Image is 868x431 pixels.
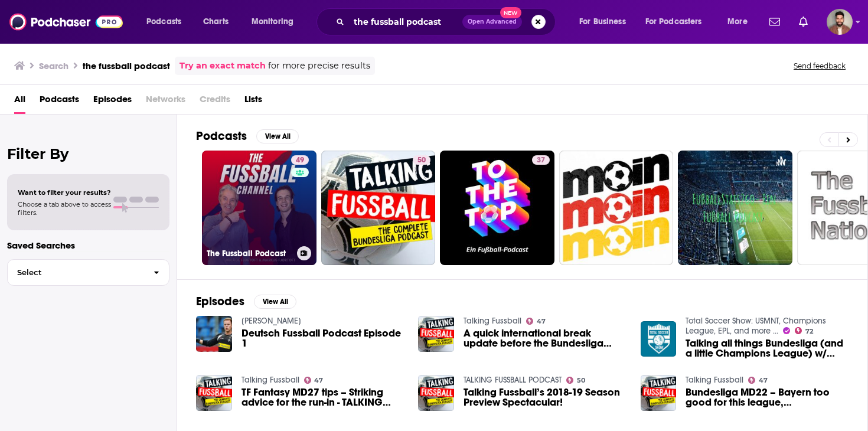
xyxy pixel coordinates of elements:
a: 72 [795,327,813,334]
a: Episodes [93,90,132,114]
button: View All [256,129,299,143]
a: Talking Fussball [242,375,299,385]
span: 72 [805,329,813,334]
span: Talking all things Bundesliga (and a little Champions League) w/ [PERSON_NAME] of The Talking Fus... [686,338,849,358]
span: Open Advanced [468,19,517,25]
img: Talking Fussball’s 2018-19 Season Preview Spectacular! [418,375,454,411]
span: 49 [296,155,304,166]
span: 47 [537,319,546,324]
a: 37 [532,155,550,165]
a: 50 [321,151,436,265]
a: 47 [526,318,546,325]
span: 37 [537,155,545,166]
img: TF Fantasy MD27 tips – Striking advice for the run-in - TALKING FUSSBALL PODCAST [196,375,232,411]
button: Show profile menu [827,9,853,35]
button: open menu [719,12,762,31]
a: Total Soccer Show: USMNT, Champions League, EPL, and more ... [686,316,826,336]
a: 47 [304,377,324,384]
h3: the fussball podcast [83,60,170,71]
h2: Episodes [196,294,244,309]
button: open menu [138,12,197,31]
a: TF Fantasy MD27 tips – Striking advice for the run-in - TALKING FUSSBALL PODCAST [242,387,404,407]
a: Talking Fussball [464,316,521,326]
span: Choose a tab above to access filters. [18,200,111,217]
a: Bundesliga MD22 – Bayern too good for this league, Korkut’s on fire - TALKING FUSSBALL PODCAST [686,387,849,407]
p: Saved Searches [7,240,169,251]
span: Monitoring [252,14,293,30]
span: Want to filter your results? [18,188,111,197]
span: More [727,14,748,30]
h3: The Fussball Podcast [207,249,292,259]
a: A quick international break update before the Bundesliga returns - TALKING FUSSBALL PODCAST [464,328,626,348]
span: Networks [146,90,185,114]
img: User Profile [827,9,853,35]
a: Talking all things Bundesliga (and a little Champions League) w/ Matt Hermann of The Talking Fuss... [686,338,849,358]
a: 50 [413,155,430,165]
a: Talking Fussball’s 2018-19 Season Preview Spectacular! [464,387,626,407]
a: George Stoneman [242,316,301,326]
a: Podcasts [40,90,79,114]
span: 50 [577,378,585,383]
span: Logged in as calmonaghan [827,9,853,35]
span: Bundesliga MD22 – Bayern too good for this league, [PERSON_NAME]’s on fire - TALKING FUSSBALL POD... [686,387,849,407]
a: 47 [748,377,768,384]
a: PodcastsView All [196,129,299,143]
a: 49The Fussball Podcast [202,151,316,265]
button: open menu [638,12,719,31]
span: 47 [314,378,323,383]
a: TALKING FUSSBALL PODCAST [464,375,562,385]
h3: Search [39,60,68,71]
button: open menu [571,12,641,31]
span: Podcasts [146,14,181,30]
a: Lists [244,90,262,114]
span: 47 [759,378,768,383]
img: Deutsch Fussball Podcast Episode 1 [196,316,232,352]
button: Select [7,259,169,286]
h2: Filter By [7,145,169,162]
a: 37 [440,151,554,265]
span: Charts [203,14,229,30]
button: Send feedback [790,61,849,71]
input: Search podcasts, credits, & more... [349,12,462,31]
span: For Podcasters [645,14,702,30]
a: Show notifications dropdown [794,12,812,32]
a: Show notifications dropdown [765,12,785,32]
button: View All [254,295,296,309]
a: Charts [195,12,236,31]
div: Search podcasts, credits, & more... [328,8,567,35]
button: Open AdvancedNew [462,15,522,29]
a: All [14,90,25,114]
a: 49 [291,155,309,165]
a: Deutsch Fussball Podcast Episode 1 [242,328,404,348]
span: New [500,7,521,18]
img: Bundesliga MD22 – Bayern too good for this league, Korkut’s on fire - TALKING FUSSBALL PODCAST [641,375,677,411]
img: Talking all things Bundesliga (and a little Champions League) w/ Matt Hermann of The Talking Fuss... [641,321,677,357]
img: A quick international break update before the Bundesliga returns - TALKING FUSSBALL PODCAST [418,316,454,352]
button: open menu [243,12,309,31]
a: Talking Fussball [686,375,743,385]
span: for more precise results [268,59,370,73]
span: Credits [200,90,230,114]
span: 50 [417,155,426,166]
a: EpisodesView All [196,294,296,309]
a: Try an exact match [180,59,266,73]
h2: Podcasts [196,129,247,143]
span: For Business [579,14,626,30]
span: Select [8,269,144,276]
img: Podchaser - Follow, Share and Rate Podcasts [9,11,123,33]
